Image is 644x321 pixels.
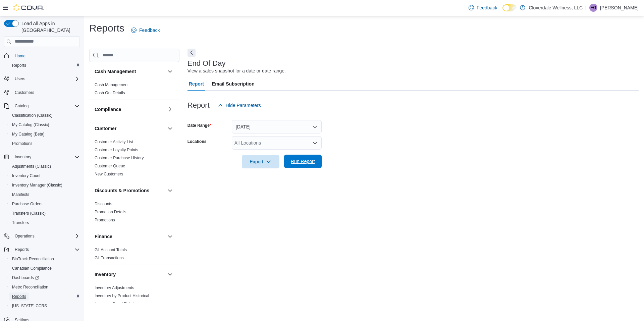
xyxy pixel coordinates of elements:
span: Metrc Reconciliation [9,283,80,291]
div: Cash Management [89,81,179,100]
a: My Catalog (Beta) [9,130,47,138]
button: Catalog [12,102,31,110]
span: Customers [12,88,80,97]
a: Customers [12,89,37,97]
p: | [585,4,587,12]
button: Inventory Count [7,171,83,180]
span: Adjustments (Classic) [9,162,80,170]
button: Customer [166,124,174,132]
span: Manifests [9,191,80,199]
span: Reports [15,247,29,252]
a: Dashboards [7,273,83,282]
span: Customer Loyalty Points [95,147,138,153]
span: Transfers (Classic) [9,209,80,217]
span: BioTrack Reconciliation [12,256,54,262]
button: Next [187,49,196,57]
span: Catalog [15,103,29,109]
h3: Customer [95,125,116,132]
p: Cloverdale Wellness, LLC [529,4,583,12]
a: Customer Activity List [95,140,133,144]
span: Home [12,52,80,60]
span: Inventory Manager (Classic) [9,181,80,189]
button: Users [12,75,28,83]
a: Transfers (Classic) [9,209,48,217]
a: Inventory Adjustments [95,285,134,290]
a: Purchase Orders [9,200,45,208]
span: Promotions [12,141,33,146]
a: Metrc Reconciliation [9,283,51,291]
span: Inventory Count [12,173,41,178]
span: Reports [12,294,26,299]
a: BioTrack Reconciliation [9,255,57,263]
button: Reports [7,61,83,70]
button: Classification (Classic) [7,111,83,120]
button: Cash Management [166,67,174,75]
div: View a sales snapshot for a date or date range. [187,67,286,74]
span: My Catalog (Classic) [12,122,49,127]
a: Dashboards [9,274,42,282]
div: Finance [89,246,179,265]
span: Promotions [95,217,115,223]
span: Inventory [12,153,80,161]
span: Inventory Manager (Classic) [12,182,62,188]
span: Dashboards [9,274,80,282]
a: Feedback [466,1,500,14]
span: Transfers [12,220,29,225]
button: Purchase Orders [7,199,83,209]
span: Manifests [12,192,29,197]
span: Reports [12,63,26,68]
button: Reports [1,245,83,254]
span: EG [590,4,596,12]
span: Home [15,53,25,59]
span: Dashboards [12,275,39,280]
span: Users [15,76,25,82]
h1: Reports [89,21,124,35]
p: [PERSON_NAME] [600,4,639,12]
button: Operations [1,231,83,241]
button: Compliance [166,105,174,113]
a: Cash Management [95,83,128,87]
button: Reports [12,246,32,254]
a: Cash Out Details [95,91,125,95]
button: Open list of options [312,140,318,146]
span: Transfers [9,219,80,227]
span: Inventory Adjustments [95,285,134,290]
span: Metrc Reconciliation [12,284,48,290]
button: BioTrack Reconciliation [7,254,83,264]
button: Customers [1,88,83,97]
button: Customer [95,125,165,132]
a: Canadian Compliance [9,264,54,272]
a: Promotion Details [95,210,126,214]
span: Feedback [139,27,160,34]
span: Catalog [12,102,80,110]
span: Cash Out Details [95,90,125,96]
div: Discounts & Promotions [89,200,179,227]
a: Discounts [95,202,112,206]
a: Reports [9,61,29,69]
a: Home [12,52,28,60]
button: My Catalog (Beta) [7,129,83,139]
span: Reports [9,292,80,301]
button: Discounts & Promotions [166,186,174,195]
label: Date Range [187,123,211,128]
span: Adjustments (Classic) [12,164,51,169]
button: Promotions [7,139,83,148]
span: Feedback [477,4,497,11]
span: Purchase Orders [9,200,80,208]
div: Eleanor Gomez [589,4,597,12]
a: My Catalog (Classic) [9,121,52,129]
label: Locations [187,139,207,144]
button: Users [1,74,83,84]
button: Compliance [95,106,165,113]
span: My Catalog (Beta) [9,130,80,138]
span: Customer Purchase History [95,155,144,161]
span: Run Report [291,158,315,165]
h3: Report [187,101,210,109]
span: Email Subscription [212,77,255,91]
span: Hide Parameters [226,102,261,109]
span: Purchase Orders [12,201,43,207]
span: New Customers [95,171,123,177]
a: Reports [9,292,29,301]
a: Customer Purchase History [95,156,144,160]
button: [US_STATE] CCRS [7,301,83,311]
